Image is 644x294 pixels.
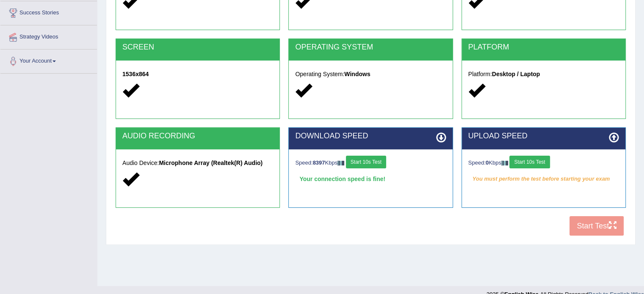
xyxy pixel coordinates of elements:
[501,161,508,165] img: ajax-loader-fb-connection.gif
[0,49,97,71] a: Your Account
[295,156,446,170] div: Speed: Kbps
[313,159,325,166] strong: 8397
[0,1,97,22] a: Success Stories
[122,71,149,77] strong: 1536x864
[492,71,540,77] strong: Desktop / Laptop
[344,71,370,77] strong: Windows
[468,156,619,170] div: Speed: Kbps
[468,43,619,52] h2: PLATFORM
[295,43,446,52] h2: OPERATING SYSTEM
[486,159,489,166] strong: 0
[509,156,550,168] button: Start 10s Test
[468,71,619,77] h5: Platform:
[0,25,97,47] a: Strategy Videos
[122,132,273,140] h2: AUDIO RECORDING
[295,71,446,77] h5: Operating System:
[468,173,619,185] em: You must perform the test before starting your exam
[337,161,344,165] img: ajax-loader-fb-connection.gif
[295,173,446,185] div: Your connection speed is fine!
[346,156,386,168] button: Start 10s Test
[468,132,619,140] h2: UPLOAD SPEED
[122,43,273,52] h2: SCREEN
[295,132,446,140] h2: DOWNLOAD SPEED
[159,159,263,166] strong: Microphone Array (Realtek(R) Audio)
[122,160,273,166] h5: Audio Device:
